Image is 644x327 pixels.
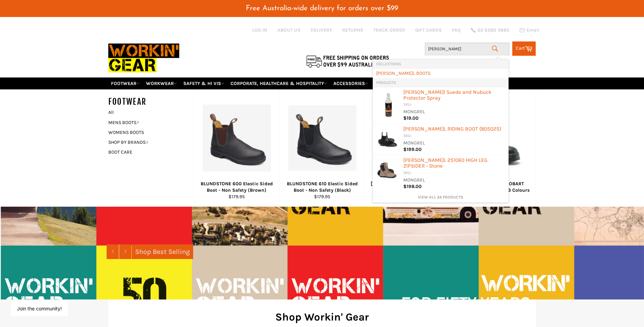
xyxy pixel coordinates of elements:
[331,78,371,89] a: ACCESSORIES
[198,180,275,194] div: BLUNDSTONE 600 Elastic Sided Boot - Non Safety (Brown)
[373,124,509,155] li: Products: MONGREL RIDING BOOT (805025)
[403,102,505,108] div: SKU:
[403,89,505,102] div: l Suede and Nubuck Protector Spray
[17,306,62,311] button: Join the community!
[519,28,539,33] a: Email
[373,155,509,192] li: Products: MONGREL 251060 HIGH LEG ZIPSIDER - Stone
[279,89,365,207] a: BLUNDSTONE 610 Elastic Sided Boot - Non Safety - Workin Gear BLUNDSTONE 610 Elastic Sided Boot - ...
[403,126,505,133] div: L RIDING BOOT (805025)
[403,140,505,147] div: MONGREL
[228,78,330,89] a: CORPORATE, HEALTHCARE & HOSPITALITY
[403,157,505,170] div: L 251060 HIGH LEG ZIPSIDER - Stone
[365,89,450,207] a: STEEL BLUE 522761 Ladies Southern Cross Zip Safety Boot - Workin Gear STEEL BLUE 522761 [DEMOGRAP...
[252,27,267,33] a: Log in
[369,174,446,193] div: STEEL BLUE 522761 [DEMOGRAPHIC_DATA] Southern Cross Zip Safety Boot
[105,118,187,127] a: MENS BOOTS
[132,244,193,259] a: Shop Best Selling
[108,78,142,89] a: FOOTWEAR
[284,193,361,200] div: $179.95
[108,96,194,107] h5: FOOTWEAR
[376,127,400,151] img: 805025_Hero_new_200x.jpg
[105,147,187,157] a: BOOT CARE
[403,133,505,139] div: SKU:
[425,42,510,55] input: Search
[246,5,398,12] span: Free Australia-wide delivery for orders over $99
[369,193,446,200] div: $249
[403,184,422,189] span: $198.00
[194,89,279,207] a: BLUNDSTONE 600 Elastic Sided Boot - Non Safety (Brown) - Workin Gear BLUNDSTONE 600 Elastic Sided...
[373,192,509,203] li: View All
[288,105,356,171] img: BLUNDSTONE 610 Elastic Sided Boot - Non Safety - Workin Gear
[373,78,509,87] li: Products
[403,157,444,163] b: [PERSON_NAME]
[105,137,187,147] a: SHOP BY BRANDS
[284,180,361,194] div: BLUNDSTONE 610 Elastic Sided Boot - Non Safety (Black)
[203,104,271,171] img: BLUNDSTONE 600 Elastic Sided Boot - Non Safety (Brown) - Workin Gear
[376,194,505,200] a: View all 34 products
[311,27,332,33] a: DELIVERY
[452,27,461,33] a: FAQ
[376,70,505,76] a: L BOOTS
[143,78,180,89] a: WORKWEAR
[378,90,399,119] img: MONGRELWATERPROOFINGSPRAY_200x.jpg
[376,70,413,76] b: [PERSON_NAME]
[118,310,526,324] h2: Shop Workin' Gear
[403,108,505,116] div: MONGREL
[403,177,505,184] div: MONGREL
[415,27,442,33] a: GIFT CARDS
[471,28,509,33] a: 02 6280 5885
[373,87,509,124] li: Products: Mongrel Suede and Nubuck Protector Spray
[527,28,539,33] span: Email
[105,107,194,117] a: All
[403,89,444,95] b: [PERSON_NAME]
[477,28,509,33] span: 02 6280 5885
[512,41,536,56] a: Cart
[403,115,419,121] span: $19.00
[373,59,509,68] li: Collections
[403,147,422,152] span: $199.00
[305,54,390,68] img: Flat $9.95 shipping Australia wide
[277,27,300,33] a: ABOUT US
[373,68,509,78] li: Collections: MONGREL BOOTS
[108,39,179,77] img: Workin Gear leaders in Workwear, Safety Boots, PPE, Uniforms. Australia's No.1 in Workwear
[198,193,275,200] div: $179.95
[376,158,400,182] img: 251060_Hero_200x.jpg
[403,170,505,176] div: SKU:
[373,27,405,33] a: TRACK ORDER
[105,127,187,137] a: WOMENS BOOTS
[342,27,363,33] a: RETURNS
[372,78,418,89] a: RE-WORKIN' GEAR
[403,126,444,132] b: [PERSON_NAME]
[181,78,227,89] a: SAFETY & HI VIS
